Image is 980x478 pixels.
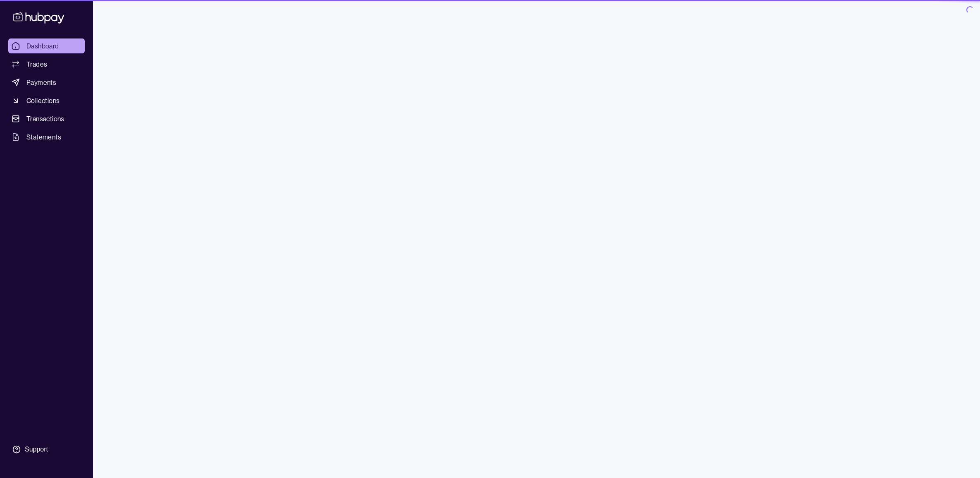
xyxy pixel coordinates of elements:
a: Statements [8,130,85,144]
span: Collections [26,96,60,106]
a: Transactions [8,111,85,126]
a: Dashboard [8,38,85,53]
span: Transactions [26,114,64,124]
div: Support [25,445,48,454]
span: Statements [26,132,61,142]
a: Payments [8,75,85,90]
span: Trades [26,59,47,69]
a: Support [8,441,85,458]
span: Dashboard [26,41,59,51]
a: Collections [8,93,85,108]
span: Payments [26,77,56,87]
a: Trades [8,57,85,72]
